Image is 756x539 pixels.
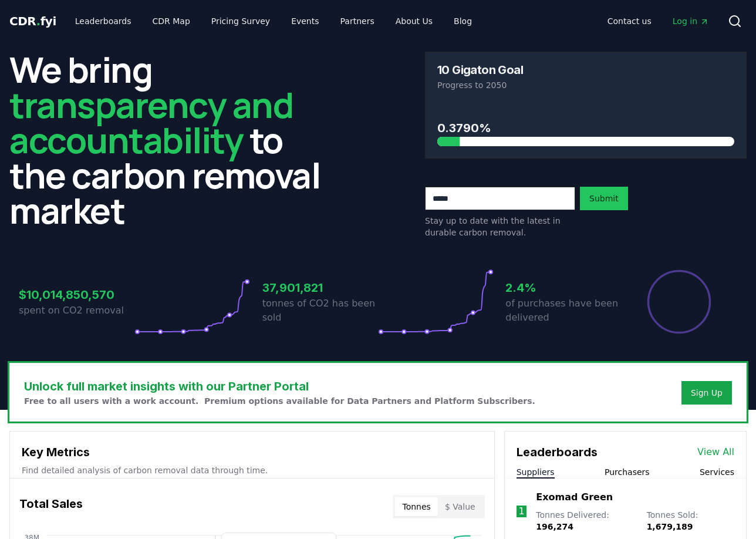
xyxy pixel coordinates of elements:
a: Sign Up [691,387,723,399]
span: 196,274 [536,522,573,531]
a: Contact us [598,11,661,32]
p: Free to all users with a work account. Premium options available for Data Partners and Platform S... [24,395,535,407]
span: 1,679,189 [647,522,693,531]
h3: Key Metrics [22,443,482,461]
button: Submit [580,187,628,210]
h3: 2.4% [505,279,621,297]
p: Find detailed analysis of carbon removal data through time. [22,464,482,476]
button: Suppliers [517,466,555,478]
h3: Total Sales [19,495,83,518]
h2: We bring to the carbon removal market [9,52,331,228]
a: Blog [444,11,481,32]
button: Services [700,466,734,478]
div: Percentage of sales delivered [646,269,712,335]
span: . [36,14,41,28]
a: CDR.fyi [9,13,56,29]
h3: Unlock full market insights with our Partner Portal [24,378,535,395]
span: CDR fyi [9,14,56,28]
nav: Main [66,11,481,32]
p: of purchases have been delivered [505,297,621,325]
a: CDR Map [143,11,200,32]
a: Log in [663,11,718,32]
a: Partners [331,11,384,32]
span: Log in [673,15,709,27]
p: Progress to 2050 [437,79,734,91]
a: Pricing Survey [202,11,279,32]
h3: 37,901,821 [262,279,378,297]
h3: 10 Gigaton Goal [437,64,523,76]
button: Tonnes [395,497,437,516]
h3: $10,014,850,570 [19,286,134,304]
p: Tonnes Sold : [647,509,734,533]
button: Sign Up [681,381,732,405]
p: Stay up to date with the latest in durable carbon removal. [425,215,575,238]
p: spent on CO2 removal [19,304,134,318]
a: View All [697,445,734,459]
button: Purchasers [605,466,650,478]
h3: 0.3790% [437,119,734,137]
a: Exomad Green [536,490,613,504]
p: tonnes of CO2 has been sold [262,297,378,325]
a: Events [282,11,328,32]
span: transparency and accountability [9,80,293,164]
nav: Main [598,11,718,32]
button: $ Value [438,497,482,516]
p: 1 [518,504,524,518]
a: About Us [386,11,442,32]
a: Leaderboards [66,11,141,32]
h3: Leaderboards [517,443,598,461]
p: Tonnes Delivered : [536,509,635,533]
